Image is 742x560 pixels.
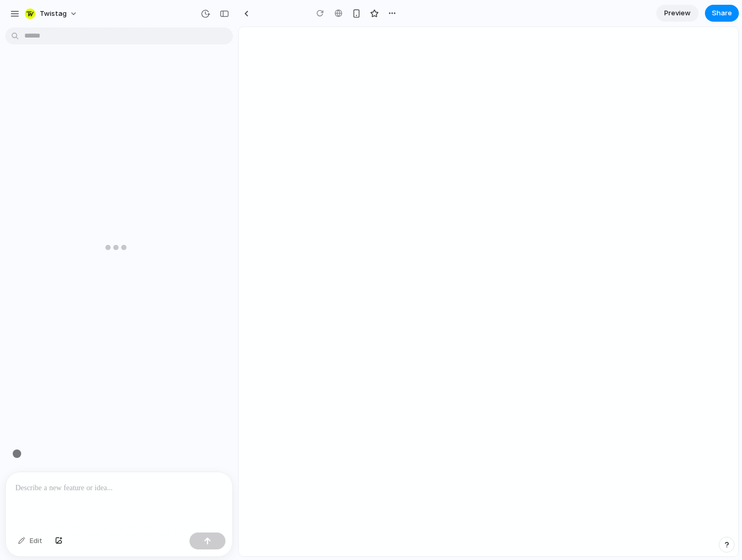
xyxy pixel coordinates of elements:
span: Preview [664,8,691,19]
button: Twistag [21,5,83,22]
span: Twistag [40,8,67,19]
a: Preview [656,5,699,22]
button: Share [705,5,739,22]
span: Share [712,8,732,19]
